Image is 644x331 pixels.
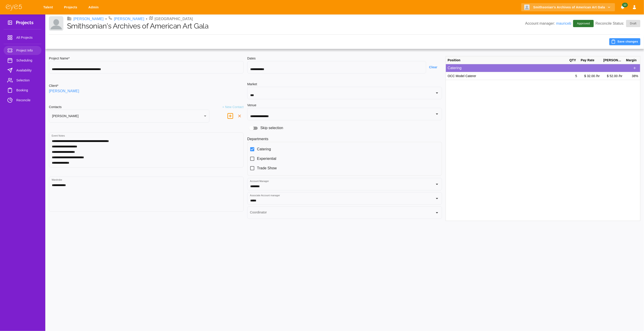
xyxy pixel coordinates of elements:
[155,16,193,22] p: [GEOGRAPHIC_DATA]
[434,111,440,117] button: Open
[624,56,640,64] div: Margin
[4,33,41,42] a: All Projects
[16,78,38,83] span: Selection
[250,180,269,183] label: Account Manager
[619,3,627,12] button: Notifications
[247,56,442,61] h6: Dates
[146,16,147,22] li: •
[627,21,639,26] span: Draft
[602,56,624,64] div: [PERSON_NAME]
[40,3,58,12] a: Talent
[73,16,104,22] a: [PERSON_NAME]
[257,156,276,161] span: Experiential
[52,178,62,182] label: Wardrobe
[631,64,638,72] button: Add Position
[16,97,38,103] span: Reconcile
[85,3,103,12] a: Admin
[49,16,63,31] img: Client logo
[5,4,22,11] img: eye5
[49,110,209,123] div: [PERSON_NAME]
[426,63,442,71] button: Clear
[61,3,82,12] a: Projects
[106,16,107,22] li: •
[4,46,41,55] a: Project Info
[225,111,235,121] button: delete
[222,105,244,110] p: + New Contact
[16,20,34,27] h3: Projects
[4,76,41,85] a: Selection
[114,16,144,22] a: [PERSON_NAME]
[579,72,602,80] div: $ 32.00 /hr
[16,68,38,73] span: Availability
[574,21,593,26] span: Approved
[257,165,277,171] span: Trade Show
[525,21,571,26] p: Account manager:
[568,56,579,64] div: QTY
[49,105,62,110] h6: Contacts
[247,82,442,87] h6: Market
[16,58,38,63] span: Scheduling
[631,64,638,72] div: outlined button group
[257,147,271,152] span: Catering
[4,56,41,65] a: Scheduling
[434,210,440,216] button: Open
[434,90,440,96] button: Open
[4,86,41,95] a: Booking
[49,88,79,94] a: [PERSON_NAME]
[446,56,568,64] div: Position
[247,136,442,142] h6: Departments
[579,56,602,64] div: Pay Rate
[67,22,525,30] h1: Smithsonian's Archives of American Art Gala
[568,72,579,80] div: 5
[247,103,256,108] h6: Venue
[521,3,615,12] button: Smithsonian's Archives of American Art Gala
[556,21,571,25] a: mauriceb
[446,72,568,80] div: OCC Model Caterer
[250,194,280,197] label: Associate Account manager
[524,5,530,10] img: Client logo
[16,48,38,53] span: Project Info
[49,83,58,88] h6: Client*
[247,124,442,132] div: Skip selection
[235,112,244,120] button: delete
[52,134,65,137] label: Event Notes
[622,3,628,7] span: 10
[609,38,640,45] button: Save changes
[602,72,624,80] div: $ 52.00 /hr
[434,181,440,187] button: Open
[16,87,38,93] span: Booking
[49,56,244,61] h6: Project Name*
[16,35,38,40] span: All Projects
[4,66,41,75] a: Availability
[4,96,41,105] a: Reconcile
[434,195,440,202] button: Open
[448,65,631,71] p: Catering
[624,72,640,80] div: 38%
[596,20,640,27] p: Reconcile Status:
